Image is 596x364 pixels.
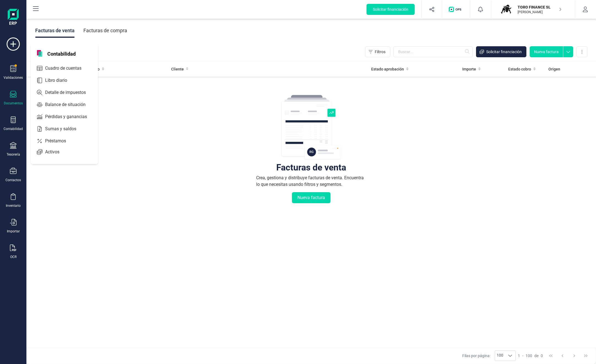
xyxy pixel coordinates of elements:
button: Solicitar financiación [367,4,415,15]
div: Facturas de compra [83,23,127,38]
span: Origen [548,66,560,72]
img: img-empty-table.svg [281,94,341,160]
span: 1 [518,353,520,358]
span: 0 [541,353,543,358]
span: Pérdidas y ganancias [43,113,97,120]
div: Tesorería [7,152,20,157]
span: de [534,353,538,358]
button: Next Page [569,351,579,361]
span: Estado aprobación [371,66,404,72]
div: Crea, gestiona y distribuye facturas de venta. Encuentra lo que necesitas usando filtros y segmen... [256,175,366,188]
p: TORO FINANCE SL [518,4,562,10]
span: Importe [462,66,476,72]
button: TOTORO FINANCE SL[PERSON_NAME] [498,1,568,18]
button: Nueva factura [530,46,563,57]
button: Solicitar financiación [476,46,526,57]
span: Cliente [171,66,184,72]
span: Estado cobro [508,66,531,72]
span: Contabilidad [44,50,79,57]
p: [PERSON_NAME] [518,10,562,14]
span: Balance de situación [43,101,95,108]
span: Solicitar financiación [486,49,522,55]
span: Cuadro de cuentas [43,65,91,72]
button: Logo de OPS [445,1,467,18]
button: First Page [546,351,556,361]
span: Detalle de impuestos [43,89,96,96]
img: TO [500,3,512,15]
div: Contabilidad [4,127,23,131]
span: Sumas y saldos [43,126,86,132]
button: Previous Page [557,351,568,361]
span: Préstamos [43,138,76,144]
div: OCR [10,255,17,259]
div: Validaciones [4,75,23,80]
div: Facturas de venta [276,165,346,170]
button: Last Page [581,351,591,361]
div: Contactos [6,178,21,182]
div: Documentos [4,101,23,105]
div: Filas por página: [462,351,516,361]
div: Importar [7,229,20,233]
button: Nueva factura [292,192,330,203]
button: Filtros [365,46,390,57]
img: Logo Finanedi [8,9,19,26]
span: 100 [495,351,505,361]
span: Libro diario [43,77,77,84]
span: Solicitar financiación [373,7,408,12]
span: Activos [43,149,69,155]
div: Facturas de venta [35,23,75,38]
div: - [518,353,543,358]
div: Inventario [6,203,21,208]
span: Filtros [375,49,386,55]
input: Buscar... [393,46,473,57]
span: 100 [526,353,532,358]
img: Logo de OPS [449,7,463,12]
